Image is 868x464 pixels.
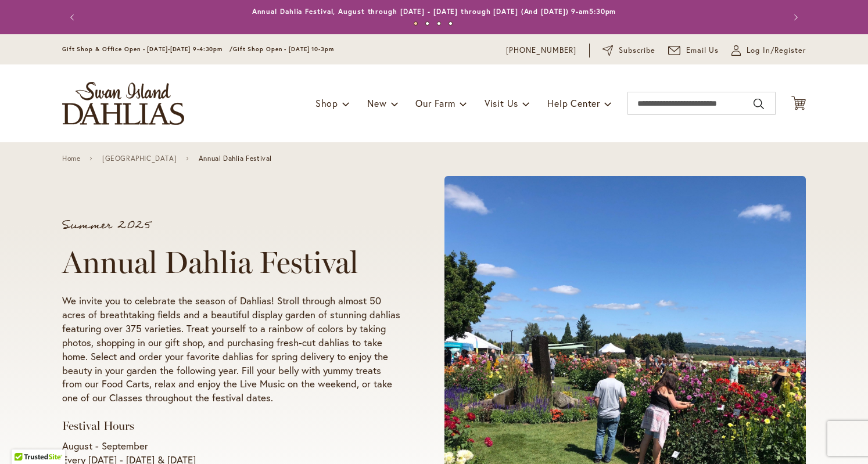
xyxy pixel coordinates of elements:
[367,97,386,109] span: New
[619,45,655,56] span: Subscribe
[62,294,400,405] p: We invite you to celebrate the season of Dahlias! Stroll through almost 50 acres of breathtaking ...
[62,6,85,29] button: Previous
[414,21,418,26] button: 1 of 4
[783,6,806,29] button: Next
[102,154,177,163] a: [GEOGRAPHIC_DATA]
[437,21,441,26] button: 3 of 4
[62,245,400,280] h1: Annual Dahlia Festival
[485,97,518,109] span: Visit Us
[315,97,338,109] span: Shop
[233,45,334,53] span: Gift Shop Open - [DATE] 10-3pm
[252,7,616,16] a: Annual Dahlia Festival, August through [DATE] - [DATE] through [DATE] (And [DATE]) 9-am5:30pm
[199,154,272,163] span: Annual Dahlia Festival
[62,220,400,231] p: Summer 2025
[425,21,429,26] button: 2 of 4
[62,419,400,433] h3: Festival Hours
[415,97,455,109] span: Our Farm
[747,45,806,56] span: Log In/Register
[449,21,453,26] button: 4 of 4
[62,82,184,125] a: store logo
[731,45,806,56] a: Log In/Register
[62,154,80,163] a: Home
[506,45,576,56] a: [PHONE_NUMBER]
[547,97,600,109] span: Help Center
[668,45,719,56] a: Email Us
[686,45,719,56] span: Email Us
[62,45,233,53] span: Gift Shop & Office Open - [DATE]-[DATE] 9-4:30pm /
[602,45,655,56] a: Subscribe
